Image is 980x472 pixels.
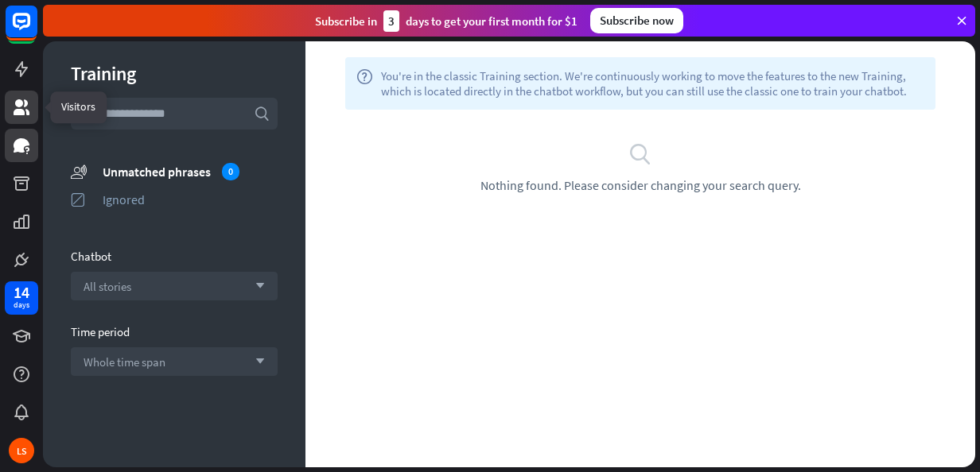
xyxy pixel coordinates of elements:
i: unmatched_phrases [71,163,87,180]
div: Time period [71,324,278,339]
i: arrow_down [247,357,265,366]
span: Nothing found. Please consider changing your search query. [480,177,801,193]
i: arrow_down [247,281,265,291]
div: Subscribe in days to get your first month for $1 [315,10,577,32]
i: help [356,68,373,99]
div: 3 [383,10,399,32]
i: ignored [71,192,87,207]
span: Whole time span [84,354,165,369]
div: 14 [14,285,29,300]
div: Ignored [103,192,278,207]
button: Open LiveChat chat widget [13,6,60,54]
div: Chatbot [71,249,278,264]
div: days [14,300,29,311]
div: Unmatched phrases [103,163,278,180]
div: Training [71,61,278,86]
div: LS [9,438,34,463]
div: 0 [222,163,239,180]
div: Subscribe now [590,8,683,33]
i: search [254,106,270,122]
span: All stories [84,279,131,294]
span: You're in the classic Training section. We're continuously working to move the features to the ne... [381,68,924,99]
i: search [628,141,652,165]
a: 14 days [5,281,38,315]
